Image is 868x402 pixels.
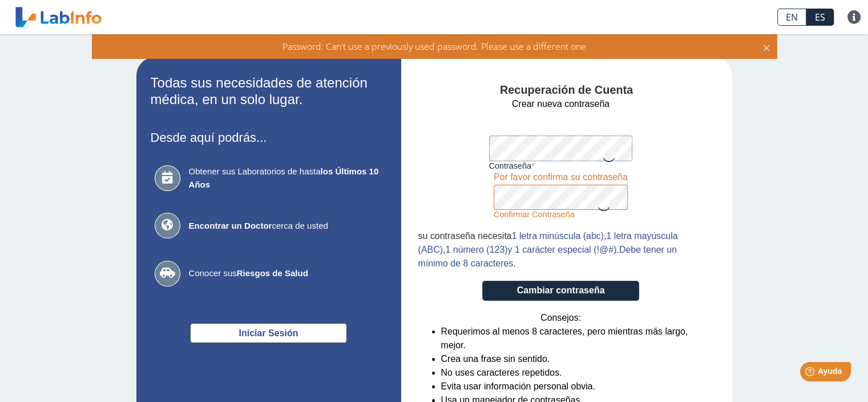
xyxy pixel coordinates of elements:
[494,170,628,185] div: Por favor confirma su contraseña
[237,268,308,278] b: Riesgos de Salud
[489,161,633,170] label: Contraseña
[189,221,272,230] b: Encontrar un Doctor
[151,130,387,145] h3: Desde aquí podrás...
[282,40,586,53] span: Password: Can't use a previously used password. Please use a different one
[190,323,347,343] button: Iniciar Sesión
[441,352,704,366] li: Crea una frase sin sentido.
[482,281,639,301] button: Cambiar contraseña
[189,166,379,189] b: los Últimos 10 Años
[418,231,512,241] span: su contraseña necesita
[494,210,628,219] label: Confirmar Contraseña
[777,9,806,26] a: EN
[151,75,387,108] h2: Todas sus necesidades de atención médica, en un solo lugar.
[441,325,704,352] li: Requerimos al menos 8 caracteres, pero mientras más largo, mejor.
[418,83,715,97] h4: Recuperación de Cuenta
[189,165,383,191] span: Obtener sus Laboratorios de hasta
[418,229,704,270] div: , , . .
[512,97,609,111] span: Crear nueva contraseña
[766,357,855,389] iframe: Help widget launcher
[441,380,704,393] li: Evita usar información personal obvia.
[189,220,383,233] span: cerca de usted
[445,245,507,254] span: 1 número (123)
[507,245,616,254] span: y 1 carácter especial (!@#)
[441,366,704,380] li: No uses caracteres repetidos.
[512,231,604,241] span: 1 letra minúscula (abc)
[540,311,581,325] span: Consejos:
[189,267,383,280] span: Conocer sus
[806,9,834,26] a: ES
